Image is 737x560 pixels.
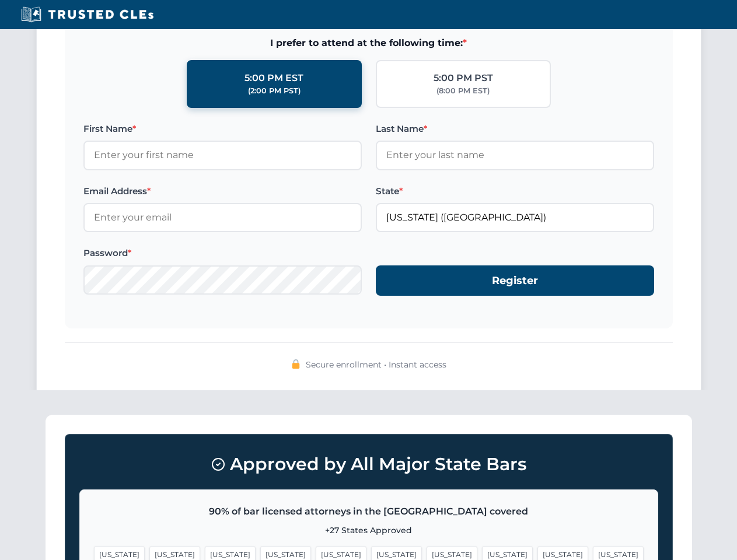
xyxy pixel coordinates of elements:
[83,203,362,232] input: Enter your email
[434,71,493,86] div: 5:00 PM PST
[83,122,362,136] label: First Name
[83,36,654,51] span: I prefer to attend at the following time:
[376,141,654,170] input: Enter your last name
[83,184,362,198] label: Email Address
[291,359,301,369] img: 🔒
[376,122,654,136] label: Last Name
[436,85,490,97] div: (8:00 PM EST)
[376,184,654,198] label: State
[306,358,446,371] span: Secure enrollment • Instant access
[244,71,303,86] div: 5:00 PM EST
[83,246,362,260] label: Password
[94,524,644,537] p: +27 States Approved
[83,141,362,170] input: Enter your first name
[248,85,301,97] div: (2:00 PM PST)
[18,6,157,23] img: Trusted CLEs
[376,203,654,232] input: Louisiana (LA)
[376,265,654,296] button: Register
[79,449,658,480] h3: Approved by All Major State Bars
[94,504,644,519] p: 90% of bar licensed attorneys in the [GEOGRAPHIC_DATA] covered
